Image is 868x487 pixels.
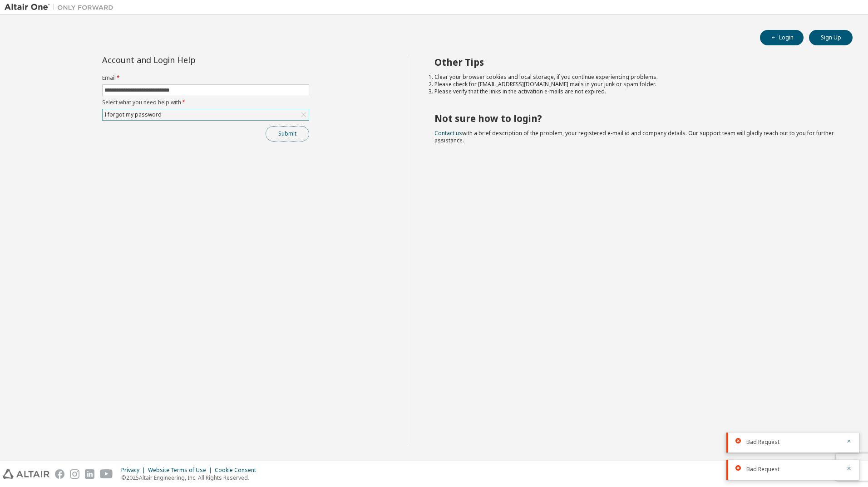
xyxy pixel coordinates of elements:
[760,30,804,45] button: Login
[102,74,309,82] label: Email
[746,438,779,446] span: Bad Request
[746,466,779,473] span: Bad Request
[121,467,148,474] div: Privacy
[5,3,118,12] img: Altair One
[102,99,309,106] label: Select what you need help with
[3,469,49,479] img: altair_logo.svg
[434,129,462,137] a: Contact us
[102,56,268,63] div: Account and Login Help
[121,474,261,482] p: © 2025 Altair Engineering, Inc. All Rights Reserved.
[100,469,113,479] img: youtube.svg
[434,56,837,68] h2: Other Tips
[266,126,309,141] button: Submit
[85,469,94,479] img: linkedin.svg
[434,81,837,88] li: Please check for [EMAIL_ADDRESS][DOMAIN_NAME] mails in your junk or spam folder.
[434,112,837,124] h2: Not sure how to login?
[809,30,853,45] button: Sign Up
[103,110,163,120] div: I forgot my password
[434,129,834,144] span: with a brief description of the problem, your registered e-mail id and company details. Our suppo...
[70,469,79,479] img: instagram.svg
[55,469,64,479] img: facebook.svg
[215,467,261,474] div: Cookie Consent
[434,73,837,81] li: Clear your browser cookies and local storage, if you continue experiencing problems.
[103,109,309,120] div: I forgot my password
[148,467,215,474] div: Website Terms of Use
[434,88,837,95] li: Please verify that the links in the activation e-mails are not expired.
